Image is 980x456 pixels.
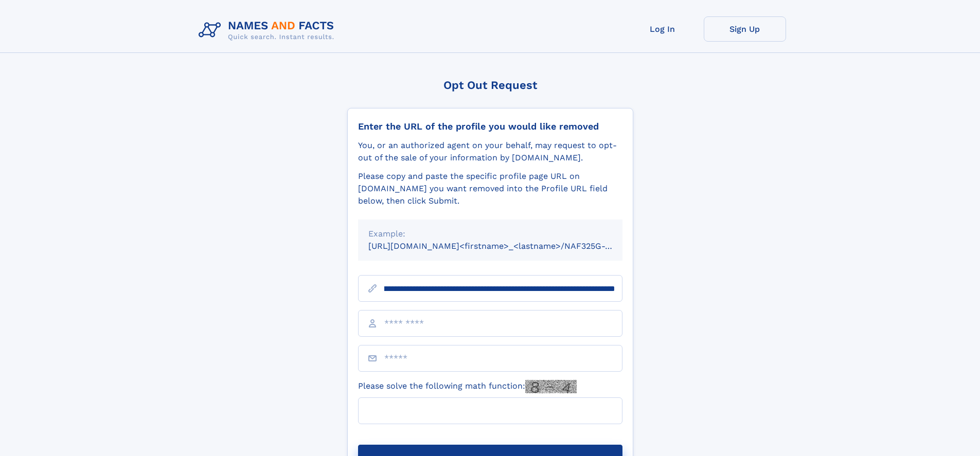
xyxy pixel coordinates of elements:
[358,380,577,393] label: Please solve the following math function:
[368,241,642,251] small: [URL][DOMAIN_NAME]<firstname>_<lastname>/NAF325G-xxxxxxxx
[358,170,622,207] div: Please copy and paste the specific profile page URL on [DOMAIN_NAME] you want removed into the Pr...
[358,121,622,132] div: Enter the URL of the profile you would like removed
[358,139,622,164] div: You, or an authorized agent on your behalf, may request to opt-out of the sale of your informatio...
[704,16,786,42] a: Sign Up
[368,228,612,240] div: Example:
[347,79,633,92] div: Opt Out Request
[621,16,704,42] a: Log In
[194,16,343,44] img: Logo Names and Facts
